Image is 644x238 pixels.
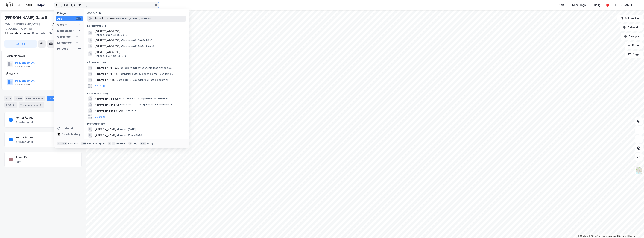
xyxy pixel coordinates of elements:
[95,72,119,76] span: RINGVEIEN 71-2 AS
[47,96,66,101] div: Datasett
[5,54,81,58] div: Hjemmelshaver
[57,16,62,21] div: Alle
[68,142,78,145] div: nytt søk
[95,44,120,48] span: [STREET_ADDRESS]
[95,50,185,54] span: [STREET_ADDRESS]
[4,31,79,36] div: Pilestredet 15b
[57,126,74,131] div: Historikk
[608,235,626,237] a: Improve this map
[57,40,72,45] div: Leietakere
[95,16,116,21] span: Extra Mosserød
[635,167,642,174] img: Z
[84,58,189,65] div: Gårdeiere (99+)
[578,235,588,237] a: Mapbox
[40,96,44,100] div: 17
[84,89,189,96] div: Leietakere (99+)
[6,2,45,8] img: logo.f888ab2527a4732fd821a326f86c7f29.svg
[78,47,81,50] div: 98
[78,29,81,32] div: 4
[5,72,81,76] div: Gårdeiere
[121,45,154,48] span: Eiendom • 4215-97-144-0-0
[16,120,34,124] div: Arealledighet
[120,72,121,75] span: •
[572,3,586,7] div: Mine Tags
[84,120,189,126] div: Personer (98)
[611,3,632,7] div: [PERSON_NAME]
[95,38,120,43] span: [STREET_ADDRESS]
[57,34,71,39] div: Gårdeiere
[95,133,116,138] span: [PERSON_NAME]
[120,72,173,75] span: Gårdeiere • Utl. av egen/leid fast eiendom el.
[62,132,80,137] div: Delete history
[625,220,644,238] iframe: Chat Widget
[95,108,123,113] span: RINGVEIEN INVEST AS
[121,45,122,48] span: •
[95,114,106,119] button: og 96 til
[4,32,32,35] span: Tilhørende adresser:
[16,155,30,160] div: Annet Pant
[57,22,67,27] div: Google
[16,135,34,140] div: Kontor August
[95,54,126,57] span: Eiendom • 5542-64-85-0-0
[52,22,82,31] div: [GEOGRAPHIC_DATA], 209/280
[121,39,122,42] span: •
[95,127,116,132] span: [PERSON_NAME]
[121,39,152,42] span: Eiendom • 4012-4-161-0-0
[116,78,168,81] span: Gårdeiere • Utl. av egen/leid fast eiendom el.
[57,12,83,15] div: Kategori
[95,78,115,82] span: RINGVEIEN 7 AS
[120,103,172,106] span: Leietaker • Utl. av egen/leid fast eiendom el.
[117,134,142,137] span: Person • 27. mai 1970
[117,134,118,137] span: •
[119,66,172,69] span: Gårdeiere • Utl. av egen/leid fast eiendom el.
[14,96,23,101] div: Eiere
[116,142,125,145] div: markere
[15,83,30,86] div: 948 725 401
[84,22,189,28] div: Eiendommer (4)
[39,103,43,107] div: 2
[4,40,37,48] button: Tag
[117,128,118,131] span: •
[76,17,81,20] div: 99+
[617,15,643,22] button: Bokmerker
[57,142,67,145] div: Ctrl + k
[559,3,564,7] div: Kart
[16,115,34,120] div: Kontor August
[81,142,86,145] div: tab
[119,97,172,100] span: Leietaker • Utl. av egen/leid fast eiendom el.
[119,97,120,100] span: •
[12,103,16,107] div: 2
[95,66,119,70] span: RINGVEIEN 71 B AS
[78,127,81,130] div: 0
[95,102,119,107] span: RINGVEIEN 71-2 AS
[116,17,151,20] span: Eiendom • [STREET_ADDRESS]
[59,2,154,8] input: Søk på adresse, matrikkel, gårdeiere, leietakere eller personer
[621,33,643,40] button: Analyse
[57,46,69,51] div: Personer
[95,29,185,34] span: [STREET_ADDRESS]
[625,51,643,58] button: Tags
[116,78,117,81] span: •
[147,142,154,145] div: avbryt
[4,22,52,31] div: 0164, [GEOGRAPHIC_DATA], [GEOGRAPHIC_DATA]
[76,41,81,44] div: 99+
[15,65,30,68] div: 948 725 401
[124,109,136,112] span: Leietaker
[589,235,607,237] a: OpenStreetMap
[84,9,189,16] div: Google (1)
[117,128,136,131] span: Person • [DATE]
[120,103,121,106] span: •
[76,35,81,38] div: 99+
[4,96,12,101] div: Info
[25,96,45,101] div: Leietakere
[4,102,17,108] div: ESG
[95,84,106,88] button: og 96 til
[124,109,125,112] span: •
[4,15,48,21] div: [PERSON_NAME] Gate 5
[57,28,74,33] div: Eiendommer
[625,42,643,49] button: Filter
[620,24,643,31] button: Datasett
[119,66,120,69] span: •
[19,102,44,108] div: Transaksjoner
